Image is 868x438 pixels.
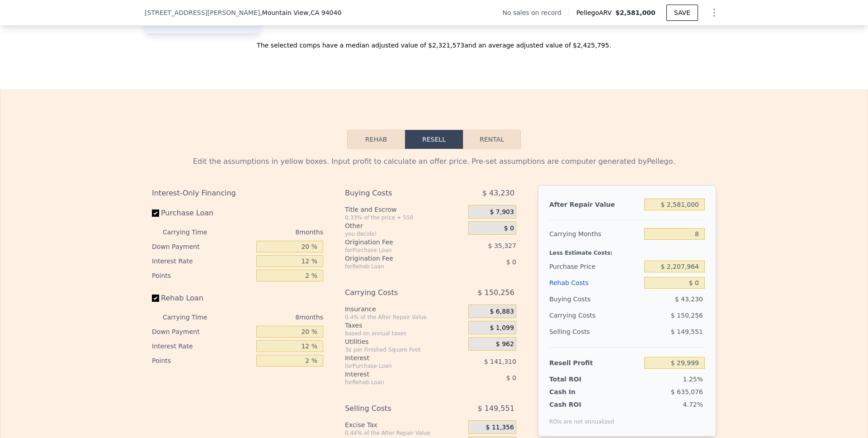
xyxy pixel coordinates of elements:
[683,401,703,408] span: 4.72%
[225,310,323,324] div: 8 months
[145,8,260,17] span: [STREET_ADDRESS][PERSON_NAME]
[549,387,606,396] div: Cash In
[345,238,446,247] div: Origination Fee
[145,33,723,50] div: The selected comps have a median adjusted value of $2,321,573 and an average adjusted value of $2...
[549,324,641,340] div: Selling Costs
[549,275,641,291] div: Rehab Costs
[490,324,514,332] span: $ 1,099
[488,242,516,249] span: $ 35,327
[152,290,253,306] label: Rehab Loan
[683,376,703,383] span: 1.25%
[345,362,446,370] div: for Purchase Loan
[345,221,465,230] div: Other
[345,205,465,214] div: Title and Escrow
[506,374,516,381] span: $ 0
[345,379,446,386] div: for Rehab Loan
[615,9,656,16] span: $2,581,000
[463,130,521,149] button: Rental
[345,429,465,437] div: 0.44% of the After Repair Value
[345,353,446,362] div: Interest
[163,225,222,239] div: Carrying Time
[477,400,514,417] span: $ 149,551
[477,285,514,301] span: $ 150,256
[705,4,723,22] button: Show Options
[506,258,516,266] span: $ 0
[152,268,253,283] div: Points
[576,8,616,17] span: Pellego ARV
[345,214,465,221] div: 0.33% of the price + 550
[152,185,323,201] div: Interest-Only Financing
[490,308,514,316] span: $ 6,883
[152,205,253,221] label: Purchase Loan
[163,310,222,324] div: Carrying Time
[308,9,341,16] span: , CA 94040
[549,307,606,324] div: Carrying Costs
[504,224,514,233] span: $ 0
[675,295,703,303] span: $ 43,230
[549,258,641,275] div: Purchase Price
[225,225,323,239] div: 8 months
[345,330,465,337] div: based on annual taxes
[549,291,641,307] div: Buying Costs
[152,339,253,353] div: Interest Rate
[549,226,641,242] div: Carrying Months
[549,242,705,258] div: Less Estimate Costs:
[152,353,253,368] div: Points
[345,247,446,254] div: for Purchase Loan
[152,295,159,302] input: Rehab Loan
[345,263,446,270] div: for Rehab Loan
[549,400,614,409] div: Cash ROI
[345,314,465,321] div: 0.4% of the After Repair Value
[345,420,465,429] div: Excise Tax
[345,337,465,346] div: Utilities
[502,8,568,17] div: No sales on record
[496,340,514,348] span: $ 962
[549,409,614,425] div: ROIs are not annualized
[345,185,446,201] div: Buying Costs
[152,239,253,254] div: Down Payment
[666,5,698,21] button: SAVE
[345,346,465,353] div: 3¢ per Finished Square Foot
[486,424,514,432] span: $ 11,356
[345,370,446,379] div: Interest
[152,254,253,268] div: Interest Rate
[152,324,253,339] div: Down Payment
[347,130,405,149] button: Rehab
[345,400,446,417] div: Selling Costs
[549,196,641,213] div: After Repair Value
[345,305,465,314] div: Insurance
[345,321,465,330] div: Taxes
[549,355,641,371] div: Resell Profit
[671,388,703,395] span: $ 635,076
[490,208,514,216] span: $ 7,903
[152,209,159,217] input: Purchase Loan
[152,156,716,167] div: Edit the assumptions in yellow boxes. Input profit to calculate an offer price. Pre-set assumptio...
[482,185,514,201] span: $ 43,230
[484,358,516,365] span: $ 141,310
[345,285,446,301] div: Carrying Costs
[345,230,465,238] div: you decide!
[405,130,463,149] button: Resell
[345,254,446,263] div: Origination Fee
[549,375,606,384] div: Total ROI
[671,328,703,335] span: $ 149,551
[260,8,341,17] span: , Mountain View
[671,312,703,319] span: $ 150,256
